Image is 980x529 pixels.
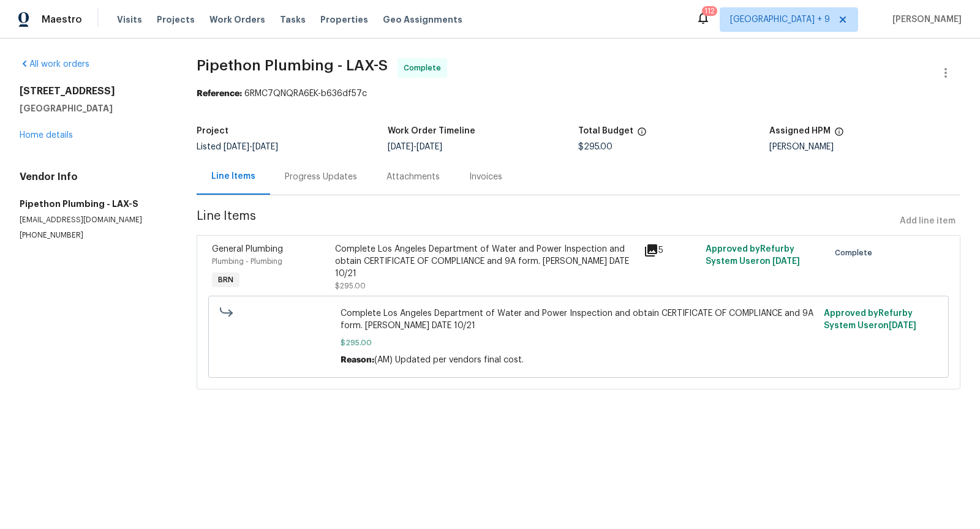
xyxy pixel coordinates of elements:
span: Properties [320,13,368,26]
span: [GEOGRAPHIC_DATA] + 9 [730,13,830,26]
span: Plumbing - Plumbing [212,258,282,265]
h5: Work Order Timeline [388,127,475,135]
span: Listed [197,143,278,151]
a: All work orders [20,60,89,69]
span: Line Items [197,210,895,233]
span: $295.00 [578,143,612,151]
span: Projects [157,13,195,26]
span: Complete [835,247,877,259]
span: [DATE] [224,143,249,151]
div: Progress Updates [285,171,357,183]
span: Reason: [341,356,374,364]
h5: Total Budget [578,127,633,135]
span: Visits [117,13,142,26]
p: [PHONE_NUMBER] [20,230,167,241]
span: (AM) Updated per vendors final cost. [374,356,524,364]
div: Attachments [386,171,440,183]
span: $295.00 [335,282,366,290]
p: [EMAIL_ADDRESS][DOMAIN_NAME] [20,215,167,225]
div: 5 [644,243,698,258]
div: Line Items [211,170,255,182]
span: [DATE] [889,321,916,330]
span: Work Orders [209,13,265,26]
span: The total cost of line items that have been proposed by Opendoor. This sum includes line items th... [637,127,647,143]
span: Complete Los Angeles Department of Water and Power Inspection and obtain CERTIFICATE OF COMPLIANC... [341,307,816,332]
span: - [388,143,442,151]
span: [PERSON_NAME] [888,13,962,26]
div: 112 [704,5,715,17]
span: Maestro [42,13,82,26]
span: [DATE] [252,143,278,151]
span: $295.00 [341,337,816,349]
span: The hpm assigned to this work order. [834,127,844,143]
a: Home details [20,131,73,140]
div: Complete Los Angeles Department of Water and Power Inspection and obtain CERTIFICATE OF COMPLIANC... [335,243,636,280]
h2: [STREET_ADDRESS] [20,85,167,97]
span: General Plumbing [212,245,283,253]
span: [DATE] [772,257,800,266]
h5: Assigned HPM [769,127,831,135]
h4: Vendor Info [20,171,167,183]
span: Complete [404,62,446,74]
span: - [224,143,278,151]
span: BRN [213,274,238,286]
div: 6RMC7QNQRA6EK-b636df57c [197,88,960,100]
span: Approved by Refurby System User on [824,309,916,330]
span: Approved by Refurby System User on [706,245,800,266]
span: [DATE] [388,143,413,151]
b: Reference: [197,89,242,98]
div: [PERSON_NAME] [769,143,960,151]
span: Geo Assignments [383,13,462,26]
h5: [GEOGRAPHIC_DATA] [20,102,167,114]
div: Invoices [469,171,502,183]
span: Tasks [280,15,306,24]
h5: Pipethon Plumbing - LAX-S [20,198,167,210]
span: Pipethon Plumbing - LAX-S [197,58,388,73]
h5: Project [197,127,228,135]
span: [DATE] [417,143,442,151]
